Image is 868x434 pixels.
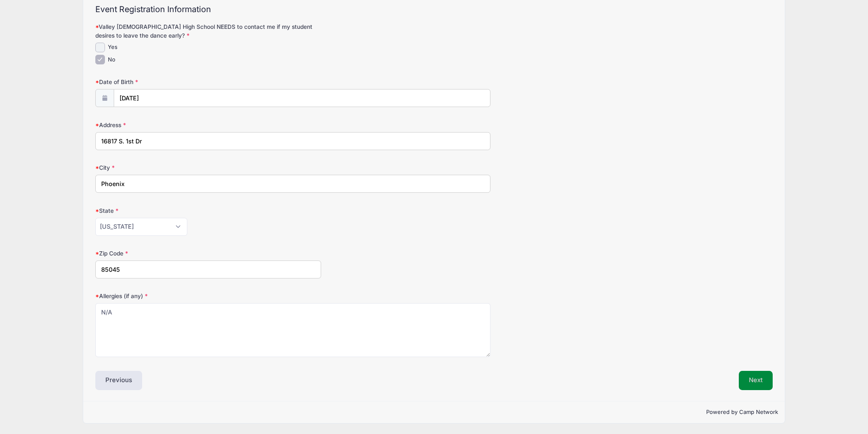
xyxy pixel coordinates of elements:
label: Zip Code [95,249,321,258]
button: Next [739,371,773,390]
button: Previous [95,371,142,390]
label: Yes [108,43,117,51]
label: State [95,207,321,215]
label: Valley [DEMOGRAPHIC_DATA] High School NEEDS to contact me if my student desires to leave the danc... [95,23,321,40]
input: xxxxx [95,260,321,278]
label: City [95,163,321,172]
label: Allergies (if any) [95,292,321,300]
label: No [108,56,115,64]
h2: Event Registration Information [95,5,773,14]
p: Powered by Camp Network [90,408,778,416]
label: Date of Birth [95,78,321,86]
input: mm/dd/yyyy [114,89,490,107]
label: Address [95,121,321,129]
